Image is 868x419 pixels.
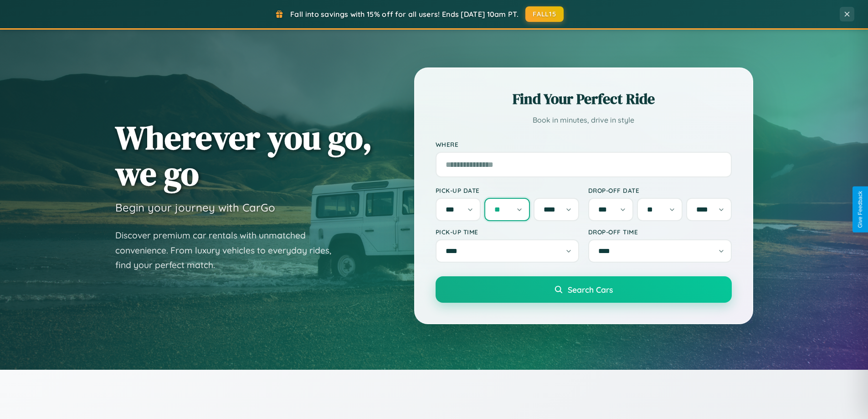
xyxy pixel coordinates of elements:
[436,186,579,194] label: Pick-up Date
[115,228,343,273] p: Discover premium car rentals with unmatched convenience. From luxury vehicles to everyday rides, ...
[568,285,613,295] span: Search Cars
[857,191,863,228] div: Give Feedback
[525,6,564,22] button: FALL15
[115,119,372,191] h1: Wherever you go, we go
[436,140,732,148] label: Where
[436,228,579,236] label: Pick-up Time
[588,186,732,194] label: Drop-off Date
[436,276,732,303] button: Search Cars
[436,114,732,127] p: Book in minutes, drive in style
[588,228,732,236] label: Drop-off Time
[115,201,275,214] h3: Begin your journey with CarGo
[436,89,732,109] h2: Find Your Perfect Ride
[290,10,519,19] span: Fall into savings with 15% off for all users! Ends [DATE] 10am PT.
